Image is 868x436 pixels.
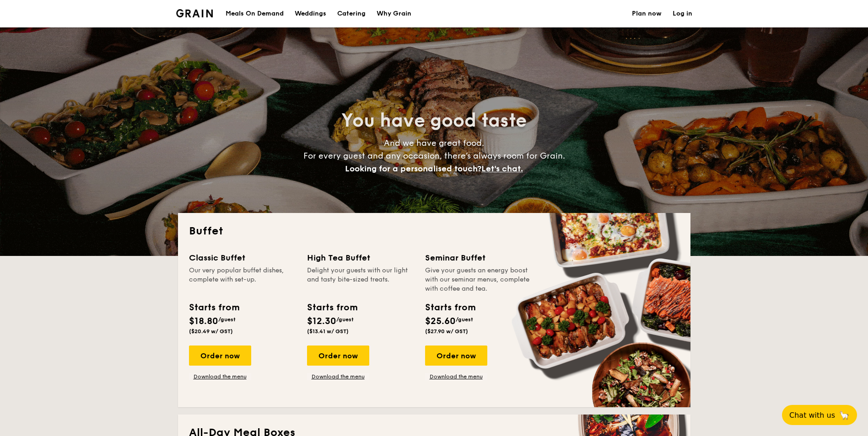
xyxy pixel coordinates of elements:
[218,316,236,323] span: /guest
[303,138,565,174] span: And we have great food. For every guest and any occasion, there’s always room for Grain.
[307,316,336,327] span: $12.30
[341,110,527,132] span: You have good taste
[481,164,523,174] span: Let's chat.
[425,328,468,335] span: ($27.90 w/ GST)
[456,316,473,323] span: /guest
[307,346,369,366] div: Order now
[307,266,414,293] div: Delight your guests with our light and tasty bite-sized treats.
[307,373,369,380] a: Download the menu
[189,373,251,380] a: Download the menu
[345,164,481,174] span: Looking for a personalised touch?
[336,316,354,323] span: /guest
[189,224,679,239] h2: Buffet
[176,9,213,17] img: Grain
[189,301,239,314] div: Starts from
[307,251,414,264] div: High Tea Buffet
[425,346,487,366] div: Order now
[189,346,251,366] div: Order now
[425,266,532,293] div: Give your guests an energy boost with our seminar menus, complete with coffee and tea.
[839,410,850,420] span: 🦙
[189,316,218,327] span: $18.80
[425,373,487,380] a: Download the menu
[189,251,296,264] div: Classic Buffet
[307,301,357,314] div: Starts from
[307,328,349,335] span: ($13.41 w/ GST)
[425,301,475,314] div: Starts from
[189,328,233,335] span: ($20.49 w/ GST)
[425,251,532,264] div: Seminar Buffet
[789,411,835,420] span: Chat with us
[176,9,213,17] a: Logotype
[425,316,456,327] span: $25.60
[782,405,857,425] button: Chat with us🦙
[189,266,296,293] div: Our very popular buffet dishes, complete with set-up.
